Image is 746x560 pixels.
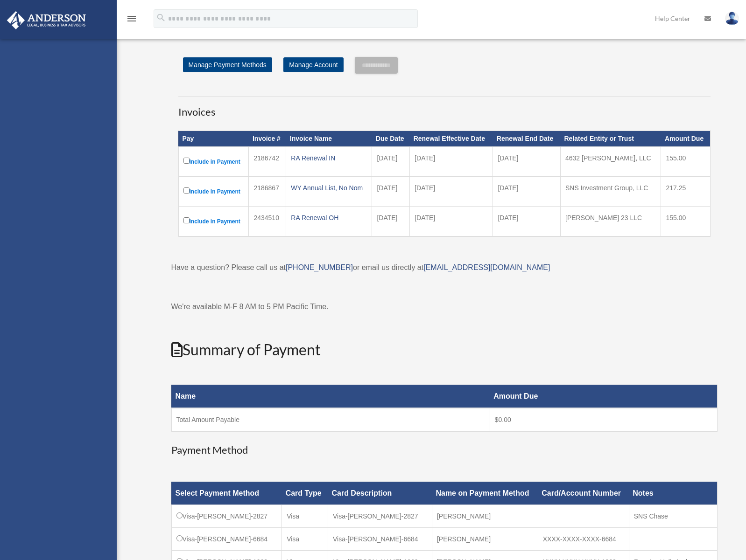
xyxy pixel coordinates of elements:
[171,482,282,505] th: Select Payment Method
[490,385,717,408] th: Amount Due
[126,13,137,24] i: menu
[126,16,137,24] a: menu
[183,217,190,223] input: Include in Payment
[171,527,282,550] td: Visa-[PERSON_NAME]-6684
[725,12,739,25] img: User Pic
[561,177,661,207] td: SNS Investment Group, LLC
[372,131,410,147] th: Due Date
[661,207,710,237] td: 155.00
[178,96,711,119] h3: Invoices
[171,443,718,457] h3: Payment Method
[493,207,561,237] td: [DATE]
[432,505,538,527] td: [PERSON_NAME]
[171,505,282,527] td: Visa-[PERSON_NAME]-2827
[156,13,166,23] i: search
[249,131,286,147] th: Invoice #
[183,187,190,194] input: Include in Payment
[283,57,343,72] a: Manage Account
[291,152,367,165] div: RA Renewal IN
[183,186,244,197] label: Include in Payment
[432,527,538,550] td: [PERSON_NAME]
[410,207,493,237] td: [DATE]
[493,131,561,147] th: Renewal End Date
[372,207,410,237] td: [DATE]
[282,482,328,505] th: Card Type
[538,482,629,505] th: Card/Account Number
[286,263,353,271] a: [PHONE_NUMBER]
[183,215,244,227] label: Include in Payment
[561,147,661,177] td: 4632 [PERSON_NAME], LLC
[183,156,244,167] label: Include in Payment
[410,177,493,207] td: [DATE]
[538,527,629,550] td: XXXX-XXXX-XXXX-6684
[328,482,432,505] th: Card Description
[372,147,410,177] td: [DATE]
[282,505,328,527] td: Visa
[661,177,710,207] td: 217.25
[171,408,490,431] td: Total Amount Payable
[4,11,89,29] img: Anderson Advisors Platinum Portal
[249,147,286,177] td: 2186742
[178,131,249,147] th: Pay
[183,57,272,72] a: Manage Payment Methods
[291,181,367,194] div: WY Annual List, No Nom
[171,339,718,360] h2: Summary of Payment
[423,263,550,271] a: [EMAIL_ADDRESS][DOMAIN_NAME]
[490,408,717,431] td: $0.00
[661,131,710,147] th: Amount Due
[629,482,717,505] th: Notes
[629,505,717,527] td: SNS Chase
[493,177,561,207] td: [DATE]
[171,300,718,313] p: We're available M-F 8 AM to 5 PM Pacific Time.
[249,207,286,237] td: 2434510
[282,527,328,550] td: Visa
[171,261,718,274] p: Have a question? Please call us at or email us directly at
[328,527,432,550] td: Visa-[PERSON_NAME]-6684
[661,147,710,177] td: 155.00
[561,131,661,147] th: Related Entity or Trust
[410,147,493,177] td: [DATE]
[493,147,561,177] td: [DATE]
[561,207,661,237] td: [PERSON_NAME] 23 LLC
[249,177,286,207] td: 2186867
[183,158,190,164] input: Include in Payment
[410,131,493,147] th: Renewal Effective Date
[328,505,432,527] td: Visa-[PERSON_NAME]-2827
[171,385,490,408] th: Name
[291,211,367,224] div: RA Renewal OH
[432,482,538,505] th: Name on Payment Method
[286,131,372,147] th: Invoice Name
[372,177,410,207] td: [DATE]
